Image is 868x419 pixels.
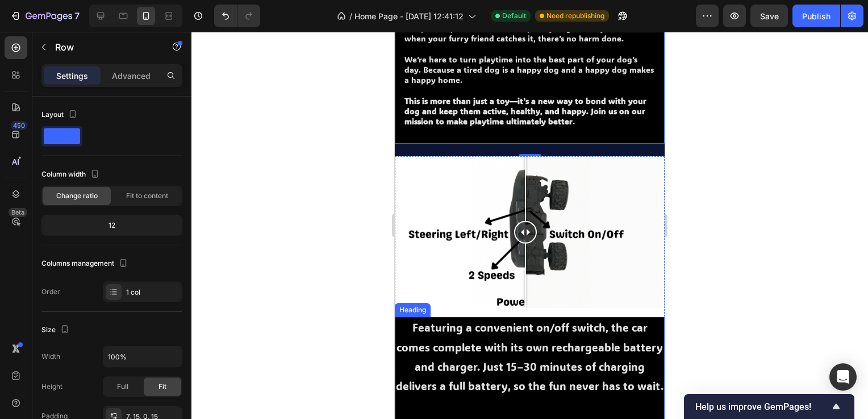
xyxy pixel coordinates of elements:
div: Undo/Redo [214,5,260,27]
span: Home Page - [DATE] 12:41:12 [354,10,464,22]
span: Need republishing [546,11,604,21]
button: Show survey - Help us improve GemPages! [695,400,843,413]
span: Change ratio [56,191,98,201]
button: 7 [5,5,85,27]
span: Fit [158,382,166,392]
span: Help us improve GemPages! [695,401,829,412]
div: Open Intercom Messenger [829,363,857,391]
div: Heading [2,273,34,283]
div: Column width [41,167,102,182]
strong: This is more than just a toy—it's a new way to bond with your dog and keep them active, healthy, ... [10,64,252,95]
button: Publish [792,5,840,27]
p: 7 [74,9,80,23]
button: Save [750,5,788,27]
div: 450 [11,121,27,130]
div: 12 [44,217,180,233]
span: Full [117,382,128,392]
p: Advanced [112,70,151,82]
input: Auto [103,346,182,367]
div: 1 col [126,287,180,298]
div: Order [41,287,60,297]
iframe: Design area [395,32,665,419]
span: Fit to content [126,191,168,201]
p: Settings [56,70,88,82]
div: Height [41,382,62,392]
span: / [349,10,352,22]
div: Width [41,351,60,362]
span: Save [760,11,779,21]
div: Layout [41,107,80,123]
p: Row [55,40,152,54]
span: Default [502,11,526,21]
div: Beta [9,208,27,217]
div: Size [41,322,72,338]
div: Publish [802,10,831,22]
p: . [10,53,260,95]
div: Columns management [41,256,130,271]
p: We’re here to turn playtime into the best part of your dog’s day. Because a tired dog is a happy ... [10,23,260,54]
